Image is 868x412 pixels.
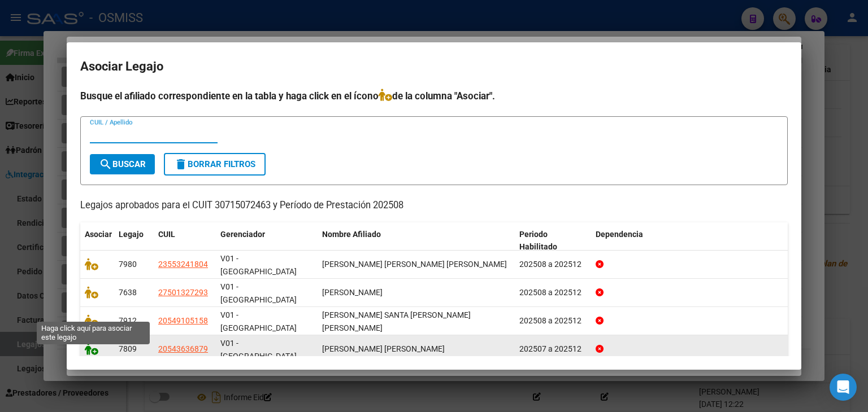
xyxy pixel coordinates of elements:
span: Legajo [119,230,144,239]
div: 202508 a 202512 [519,314,587,327]
span: 23553241804 [158,260,208,269]
div: Open Intercom Messenger [830,374,857,401]
span: Gerenciador [220,230,265,239]
datatable-header-cell: Nombre Afiliado [318,222,515,260]
button: Buscar [90,154,155,174]
datatable-header-cell: Gerenciador [216,222,318,260]
span: FERRERO ELIAS ISMAEL [322,344,445,353]
span: 7980 [119,260,137,269]
span: 7638 [119,288,137,297]
span: Dependencia [596,230,643,239]
span: Asociar [85,230,112,239]
datatable-header-cell: Dependencia [591,222,788,260]
span: Periodo Habilitado [519,230,557,252]
span: Nombre Afiliado [322,230,381,239]
span: V01 - [GEOGRAPHIC_DATA] [220,254,297,276]
span: 20549105158 [158,316,208,325]
datatable-header-cell: Asociar [80,222,114,260]
span: 7912 [119,316,137,325]
p: Legajos aprobados para el CUIT 30715072463 y Período de Prestación 202508 [80,199,788,213]
span: Borrar Filtros [174,159,255,169]
span: V01 - [GEOGRAPHIC_DATA] [220,282,297,304]
datatable-header-cell: Legajo [114,222,154,260]
span: 7809 [119,344,137,353]
span: MARTINEZ ZAHIRA AYLEN [322,288,383,297]
button: Borrar Filtros [164,153,266,176]
span: V01 - [GEOGRAPHIC_DATA] [220,339,297,361]
span: Buscar [99,159,146,169]
span: 27501327293 [158,288,208,297]
div: 202508 a 202512 [519,258,587,271]
mat-icon: search [99,157,112,171]
datatable-header-cell: CUIL [154,222,216,260]
span: V01 - [GEOGRAPHIC_DATA] [220,310,297,332]
span: CASTILLO SANTA CRUZ JONAS FABIAN [322,310,471,332]
span: CUIL [158,230,175,239]
mat-icon: delete [174,157,188,171]
div: 202507 a 202512 [519,343,587,356]
span: 20543636879 [158,344,208,353]
div: 202508 a 202512 [519,286,587,299]
datatable-header-cell: Periodo Habilitado [515,222,591,260]
h2: Asociar Legajo [80,56,788,77]
span: MANSILLA GOYENECHE JAZMIN ISABELLA [322,260,507,269]
h4: Busque el afiliado correspondiente en la tabla y haga click en el ícono de la columna "Asociar". [80,89,788,103]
